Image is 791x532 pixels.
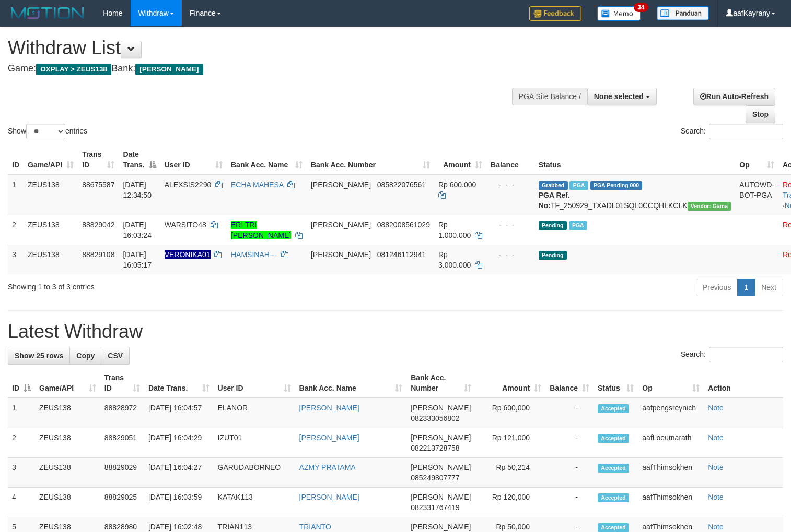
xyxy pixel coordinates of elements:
[8,321,783,342] h1: Latest Withdraw
[545,368,594,398] th: Balance: activate to sort column ascending
[144,368,214,398] th: Date Trans.: activate to sort column ascending
[708,493,724,501] a: Note
[377,221,430,229] span: Copy 0882008561029 to clipboard
[227,145,307,175] th: Bank Acc. Name: activate to sort column ascending
[24,215,78,245] td: ZEUS138
[35,368,100,398] th: Game/API: activate to sort column ascending
[529,6,581,21] img: Feedback.jpg
[135,64,203,75] span: [PERSON_NAME]
[123,250,152,269] span: [DATE] 16:05:17
[311,250,371,259] span: [PERSON_NAME]
[8,38,517,58] h1: Withdraw List
[214,458,295,488] td: GARUDABORNEO
[100,368,144,398] th: Trans ID: activate to sort column ascending
[311,180,371,189] span: [PERSON_NAME]
[214,398,295,428] td: ELANOR
[165,250,211,259] span: Nama rekening ada tanda titik/strip, harap diedit
[311,221,371,229] span: [PERSON_NAME]
[231,221,291,239] a: ERI TRI [PERSON_NAME]
[598,464,629,473] span: Accepted
[545,398,594,428] td: -
[8,368,35,398] th: ID: activate to sort column descending
[8,428,35,458] td: 2
[214,368,295,398] th: User ID: activate to sort column ascending
[746,105,775,123] a: Stop
[512,88,587,105] div: PGA Site Balance /
[35,428,100,458] td: ZEUS138
[8,145,24,175] th: ID
[231,180,283,189] a: ECHA MAHESA
[100,458,144,488] td: 88829029
[78,145,119,175] th: Trans ID: activate to sort column ascending
[377,180,426,189] span: Copy 085822076561 to clipboard
[165,180,212,189] span: ALEXSIS2290
[8,124,87,139] label: Show entries
[299,404,359,412] a: [PERSON_NAME]
[681,347,783,362] label: Search:
[295,368,407,398] th: Bank Acc. Name: activate to sort column ascending
[638,458,704,488] td: aafThimsokhen
[35,398,100,428] td: ZEUS138
[411,414,459,422] span: Copy 082333056802 to clipboard
[144,428,214,458] td: [DATE] 16:04:29
[491,249,530,260] div: - - -
[539,191,570,210] b: PGA Ref. No:
[486,145,534,175] th: Balance
[590,181,643,190] span: PGA Pending
[8,347,70,365] a: Show 25 rows
[24,145,78,175] th: Game/API: activate to sort column ascending
[76,352,95,360] span: Copy
[594,92,644,101] span: None selected
[708,523,724,531] a: Note
[657,6,709,20] img: panduan.png
[569,221,587,230] span: Marked by aafpengsreynich
[539,181,568,190] span: Grabbed
[100,428,144,458] td: 88829051
[411,493,471,501] span: [PERSON_NAME]
[491,179,530,190] div: - - -
[587,88,657,105] button: None selected
[8,398,35,428] td: 1
[231,250,277,259] a: HAMSINAH---
[438,180,476,189] span: Rp 600.000
[299,433,359,442] a: [PERSON_NAME]
[406,368,475,398] th: Bank Acc. Number: activate to sort column ascending
[24,245,78,274] td: ZEUS138
[539,221,567,230] span: Pending
[475,458,545,488] td: Rp 50,214
[82,250,114,259] span: 88829108
[735,145,778,175] th: Op: activate to sort column ascending
[539,251,567,260] span: Pending
[737,279,755,296] a: 1
[69,347,101,365] a: Copy
[491,220,530,230] div: - - -
[638,488,704,517] td: aafThimsokhen
[438,250,471,269] span: Rp 3.000.000
[411,503,459,512] span: Copy 082331767419 to clipboard
[15,352,63,360] span: Show 25 rows
[8,5,87,21] img: MOTION_logo.png
[144,488,214,517] td: [DATE] 16:03:59
[598,523,629,532] span: Accepted
[144,398,214,428] td: [DATE] 16:04:57
[8,215,24,245] td: 2
[100,398,144,428] td: 88828972
[594,368,638,398] th: Status: activate to sort column ascending
[475,428,545,458] td: Rp 121,000
[597,6,641,21] img: Button%20Memo.svg
[299,493,359,501] a: [PERSON_NAME]
[545,458,594,488] td: -
[299,523,331,531] a: TRIANTO
[709,124,783,139] input: Search:
[598,404,629,413] span: Accepted
[214,428,295,458] td: IZUT01
[475,368,545,398] th: Amount: activate to sort column ascending
[101,347,130,365] a: CSV
[411,523,471,531] span: [PERSON_NAME]
[36,64,111,75] span: OXPLAY > ZEUS138
[8,277,322,292] div: Showing 1 to 3 of 3 entries
[165,221,206,229] span: WARSITO48
[144,458,214,488] td: [DATE] 16:04:27
[634,3,648,12] span: 34
[708,463,724,471] a: Note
